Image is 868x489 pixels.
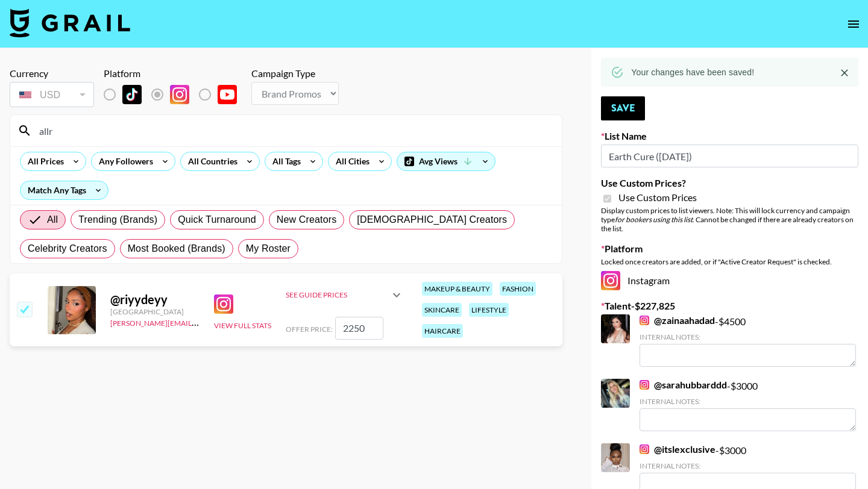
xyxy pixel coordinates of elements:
[601,130,858,142] label: List Name
[181,152,240,170] div: All Countries
[640,379,856,431] div: - $ 3000
[214,294,233,314] img: Instagram
[10,79,94,110] div: Currency is locked to USD
[110,307,200,316] div: [GEOGRAPHIC_DATA]
[277,213,337,227] span: New Creators
[640,461,856,470] div: Internal Notes:
[32,121,555,140] input: Search by User Name
[601,206,858,233] div: Display custom prices to list viewers. Note: This will lock currency and campaign type . Cannot b...
[286,281,404,310] div: See Guide Prices
[329,152,372,170] div: All Cities
[601,300,858,312] label: Talent - $ 227,825
[286,290,389,299] div: See Guide Prices
[357,213,507,227] span: [DEMOGRAPHIC_DATA] Creators
[835,64,854,82] button: Close
[422,303,462,317] div: skincare
[500,282,536,296] div: fashion
[601,271,620,290] img: Instagram
[20,152,66,170] div: All Prices
[640,397,856,406] div: Internal Notes:
[47,213,58,227] span: All
[422,282,492,296] div: makeup & beauty
[640,332,856,341] div: Internal Notes:
[601,271,858,290] div: Instagram
[170,85,189,104] img: Instagram
[20,181,108,199] div: Match Any Tags
[841,12,866,36] button: open drawer
[397,152,495,170] div: Avg Views
[110,316,346,328] a: [PERSON_NAME][EMAIL_ADDRESS][PERSON_NAME][DOMAIN_NAME]
[286,325,333,334] span: Offer Price:
[265,152,303,170] div: All Tags
[178,213,256,227] span: Quick Turnaround
[28,241,107,256] span: Celebrity Creators
[246,241,291,256] span: My Roster
[640,444,649,454] img: Instagram
[218,85,237,104] img: YouTube
[214,321,271,330] button: View Full Stats
[640,316,649,325] img: Instagram
[640,314,715,326] a: @zainaahadad
[92,152,156,170] div: Any Followers
[104,82,247,107] div: List locked to Instagram.
[640,380,649,390] img: Instagram
[601,243,858,255] label: Platform
[110,292,200,307] div: @ riyydeyy
[640,379,727,391] a: @sarahubbarddd
[251,67,339,79] div: Campaign Type
[10,8,130,37] img: Grail Talent
[618,192,697,204] span: Use Custom Prices
[128,241,225,256] span: Most Booked (Brands)
[601,257,858,266] div: Locked once creators are added, or if "Active Creator Request" is checked.
[122,85,142,104] img: TikTok
[469,303,509,317] div: lifestyle
[615,215,693,224] em: for bookers using this list
[601,96,645,120] button: Save
[631,61,754,83] div: Your changes have been saved!
[422,324,463,338] div: haircare
[10,67,94,79] div: Currency
[335,317,383,340] input: 2,250
[104,67,247,79] div: Platform
[12,84,92,105] div: USD
[640,314,856,367] div: - $ 4500
[78,213,157,227] span: Trending (Brands)
[601,177,858,189] label: Use Custom Prices?
[640,443,715,455] a: @itslexclusive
